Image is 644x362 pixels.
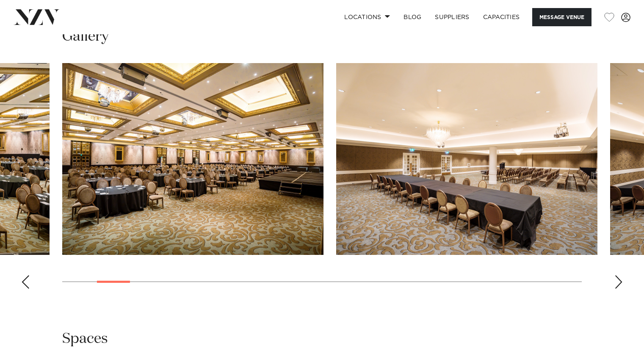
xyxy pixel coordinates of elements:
a: Locations [337,8,397,26]
a: Capacities [476,8,527,26]
swiper-slide: 4 / 30 [336,63,597,255]
swiper-slide: 3 / 30 [62,63,323,255]
button: Message Venue [532,8,591,26]
a: SUPPLIERS [428,8,476,26]
h2: Spaces [62,329,108,348]
h2: Gallery [62,27,109,46]
img: nzv-logo.png [14,9,60,25]
a: BLOG [397,8,428,26]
